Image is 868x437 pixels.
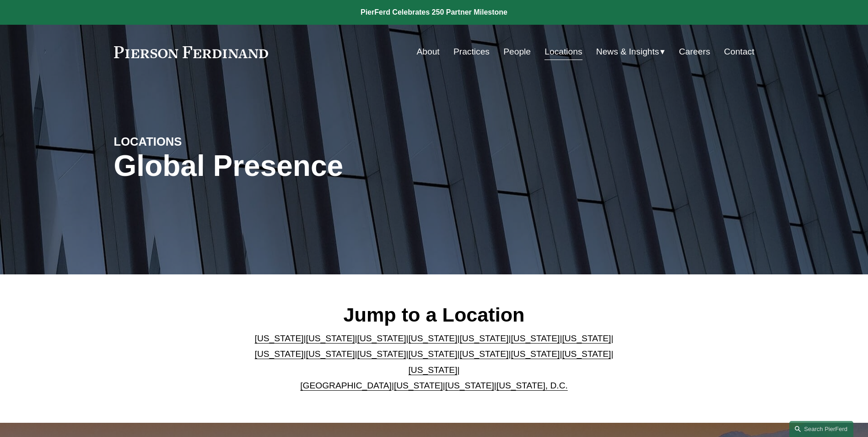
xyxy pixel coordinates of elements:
a: [US_STATE] [459,349,508,359]
a: folder dropdown [596,43,665,60]
a: Practices [453,43,490,60]
a: [US_STATE] [562,333,611,343]
h4: LOCATIONS [114,134,274,149]
a: Search this site [789,421,853,437]
span: News & Insights [596,44,659,60]
a: [US_STATE] [255,333,304,343]
h2: Jump to a Location [247,303,621,327]
a: People [503,43,531,60]
p: | | | | | | | | | | | | | | | | | | [247,331,621,394]
a: [US_STATE] [255,349,304,359]
a: [US_STATE] [511,333,560,343]
a: [US_STATE] [357,349,406,359]
a: [US_STATE] [357,333,406,343]
a: [US_STATE] [445,381,494,390]
a: Careers [679,43,710,60]
a: [US_STATE] [409,349,458,359]
a: [GEOGRAPHIC_DATA] [300,381,392,390]
a: [US_STATE] [409,333,458,343]
a: [US_STATE] [306,333,355,343]
a: [US_STATE] [409,365,458,375]
a: About [417,43,440,60]
a: Locations [545,43,582,60]
a: [US_STATE] [511,349,560,359]
h1: Global Presence [114,149,541,183]
a: [US_STATE] [459,333,508,343]
a: [US_STATE] [394,381,443,390]
a: [US_STATE] [306,349,355,359]
a: [US_STATE], D.C. [496,381,568,390]
a: Contact [724,43,754,60]
a: [US_STATE] [562,349,611,359]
